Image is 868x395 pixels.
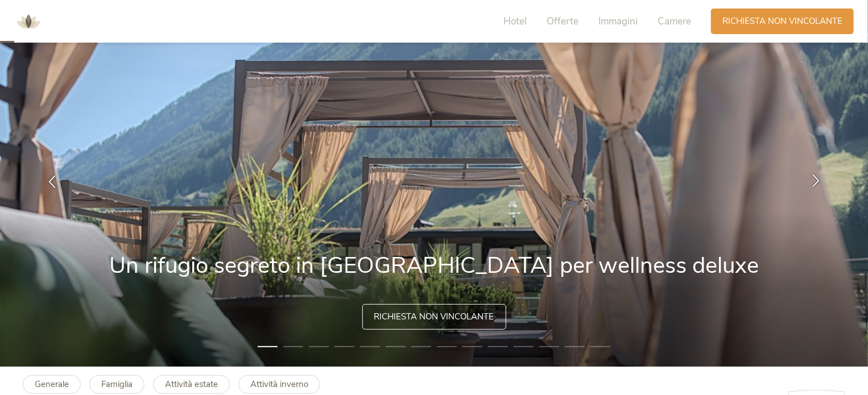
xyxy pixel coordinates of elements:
[722,15,842,27] span: Richiesta non vincolante
[89,375,144,394] a: Famiglia
[165,379,218,390] b: Attività estate
[658,15,691,28] span: Camere
[11,5,46,39] img: AMONTI & LUNARIS Wellnessresort
[11,17,46,25] a: AMONTI & LUNARIS Wellnessresort
[374,311,494,323] span: Richiesta non vincolante
[598,15,638,28] span: Immagini
[35,379,69,390] b: Generale
[250,379,308,390] b: Attività inverno
[503,15,527,28] span: Hotel
[238,375,320,394] a: Attività inverno
[153,375,230,394] a: Attività estate
[101,379,133,390] b: Famiglia
[23,375,81,394] a: Generale
[547,15,578,28] span: Offerte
